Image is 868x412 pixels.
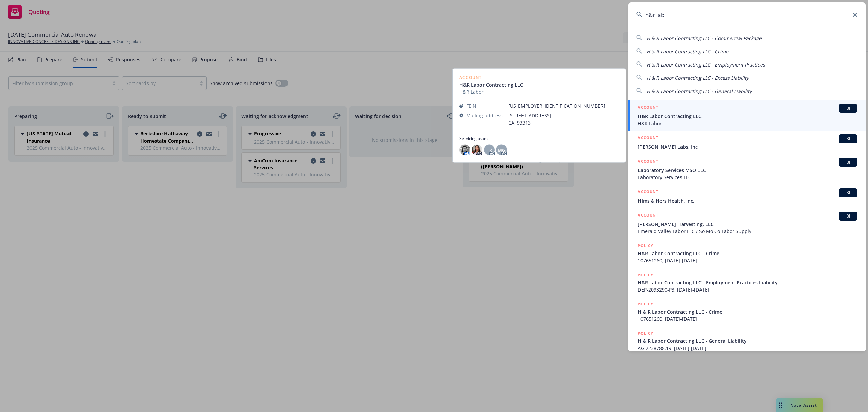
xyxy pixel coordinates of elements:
[638,279,857,286] span: H&R Labor Contracting LLC - Employment Practices Liability
[638,271,653,278] h5: POLICY
[638,167,857,174] span: Laboratory Services MSO LLC
[638,344,857,352] span: AG 2238788.19, [DATE]-[DATE]
[638,250,857,257] span: H&R Labor Contracting LLC - Crime
[638,188,658,196] h5: ACCOUNT
[841,159,855,165] span: BI
[841,190,855,196] span: BI
[638,308,857,315] span: H & R Labor Contracting LLC - Crime
[638,242,653,249] h5: POLICY
[638,134,658,143] h5: ACCOUNT
[841,105,855,111] span: BI
[638,301,653,307] h5: POLICY
[638,120,857,127] span: H&R Labor
[647,61,765,68] span: H & R Labor Contracting LLC - Employment Practices
[647,88,752,94] span: H & R Labor Contracting LLC - General Liability
[638,337,857,344] span: H & R Labor Contracting LLC - General Liability
[638,104,658,112] h5: ACCOUNT
[638,315,857,322] span: 107651260, [DATE]-[DATE]
[628,154,866,185] a: ACCOUNTBILaboratory Services MSO LLCLaboratory Services LLC
[841,136,855,142] span: BI
[647,75,749,81] span: H & R Labor Contracting LLC - Excess Liability
[638,158,658,166] h5: ACCOUNT
[628,239,866,268] a: POLICYH&R Labor Contracting LLC - Crime107651260, [DATE]-[DATE]
[628,297,866,326] a: POLICYH & R Labor Contracting LLC - Crime107651260, [DATE]-[DATE]
[841,213,855,219] span: BI
[638,212,658,220] h5: ACCOUNT
[638,286,857,293] span: DEP-2093290-P3, [DATE]-[DATE]
[638,113,857,120] span: H&R Labor Contracting LLC
[638,257,857,264] span: 107651260, [DATE]-[DATE]
[638,330,653,337] h5: POLICY
[638,221,857,228] span: [PERSON_NAME] Harvesting, LLC
[638,197,857,204] span: Hims & Hers Health, Inc.
[628,100,866,131] a: ACCOUNTBIH&R Labor Contracting LLCH&R Labor
[638,228,857,235] span: Emerald Valley Labor LLC / So Mo Co Labor Supply
[628,326,866,355] a: POLICYH & R Labor Contracting LLC - General LiabilityAG 2238788.19, [DATE]-[DATE]
[647,35,762,41] span: H & R Labor Contracting LLC - Commercial Package
[628,208,866,239] a: ACCOUNTBI[PERSON_NAME] Harvesting, LLCEmerald Valley Labor LLC / So Mo Co Labor Supply
[628,131,866,154] a: ACCOUNTBI[PERSON_NAME] Labs, Inc
[638,174,857,181] span: Laboratory Services LLC
[628,185,866,208] a: ACCOUNTBIHims & Hers Health, Inc.
[628,2,866,27] input: Search...
[647,48,728,55] span: H & R Labor Contracting LLC - Crime
[638,143,857,150] span: [PERSON_NAME] Labs, Inc
[628,268,866,297] a: POLICYH&R Labor Contracting LLC - Employment Practices LiabilityDEP-2093290-P3, [DATE]-[DATE]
